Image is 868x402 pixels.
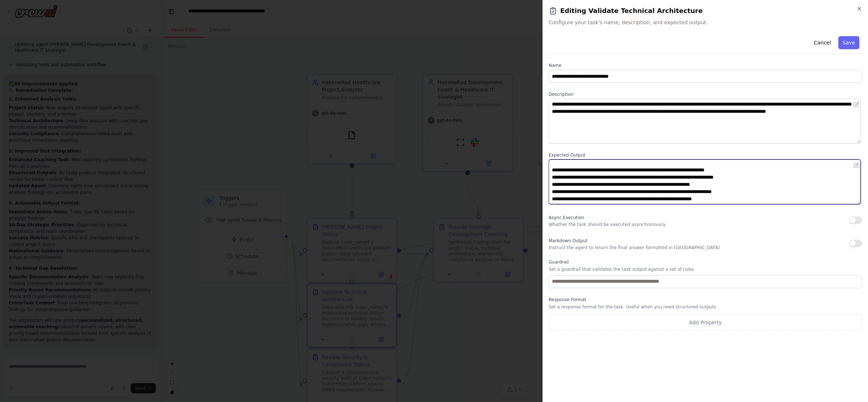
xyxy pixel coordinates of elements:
[549,314,862,331] button: Add Property
[549,152,862,158] label: Expected Output
[549,215,584,220] span: Async Execution
[549,63,862,68] label: Name
[549,19,862,26] span: Configure your task's name, description, and expected output.
[549,266,862,272] p: Set a guardrail that validates the task output against a set of rules.
[549,245,720,251] p: Instruct the agent to return the final answer formatted in [GEOGRAPHIC_DATA]
[852,100,861,109] button: Open in editor
[549,91,862,97] label: Description
[852,161,861,170] button: Open in editor
[549,238,587,243] span: Markdown Output
[549,304,862,310] p: Set a response format for the task. Useful when you need structured outputs.
[549,6,862,16] h2: Editing Validate Technical Architecture
[549,297,862,303] label: Response Format
[809,36,835,49] button: Cancel
[838,36,859,49] button: Save
[549,259,862,265] label: Guardrail
[549,222,666,227] p: Whether the task should be executed asynchronously.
